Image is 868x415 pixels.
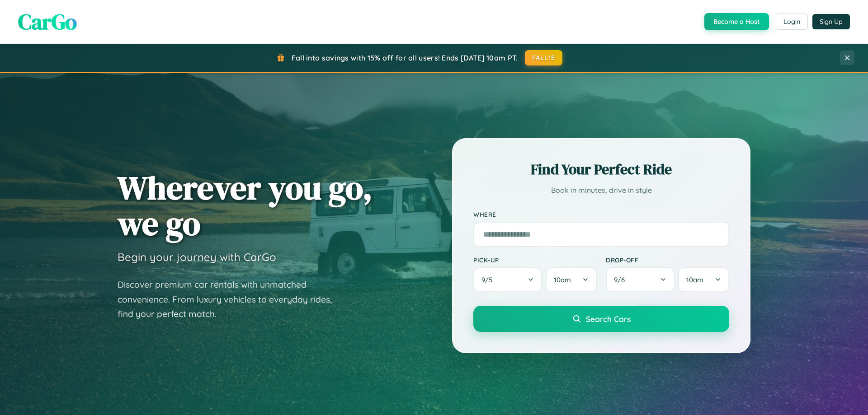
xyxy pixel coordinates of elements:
[554,275,571,284] span: 10am
[776,14,808,30] button: Login
[812,14,850,29] button: Sign Up
[525,50,563,65] button: FALL15
[704,13,769,30] button: Become a Host
[606,256,729,264] label: Drop-off
[481,275,497,284] span: 9 / 5
[678,267,729,292] button: 10am
[686,275,703,284] span: 10am
[473,306,729,332] button: Search Cars
[614,275,629,284] span: 9 / 6
[118,250,276,264] h3: Begin your journey with CarGo
[473,267,542,292] button: 9/5
[586,314,631,324] span: Search Cars
[18,7,77,37] span: CarGo
[118,170,373,241] h1: Wherever you go, we go
[473,184,729,197] p: Book in minutes, drive in style
[473,256,597,264] label: Pick-up
[473,159,729,179] h2: Find Your Perfect Ride
[473,210,729,218] label: Where
[292,53,518,62] span: Fall into savings with 15% off for all users! Ends [DATE] 10am PT.
[118,277,344,322] p: Discover premium car rentals with unmatched convenience. From luxury vehicles to everyday rides, ...
[546,267,597,292] button: 10am
[606,267,675,292] button: 9/6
